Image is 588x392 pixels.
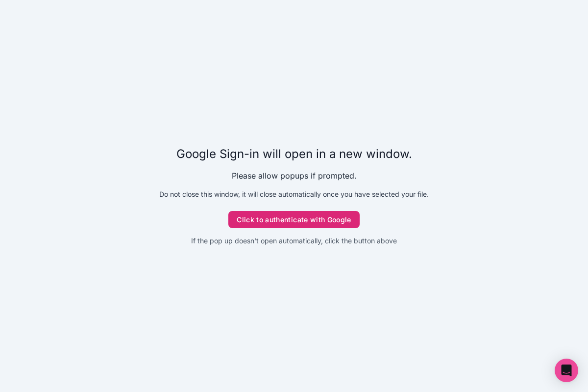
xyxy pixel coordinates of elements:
p: Google Sign-in will open in a new window. [176,146,412,162]
div: Open Intercom Messenger [555,359,578,382]
button: Click to authenticate with Google [228,211,360,229]
p: If the pop up doesn't open automatically, click the button above [191,236,397,246]
p: Do not close this window, it will close automatically once you have selected your file. [159,189,429,199]
p: Please allow popups if prompted. [232,170,357,182]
